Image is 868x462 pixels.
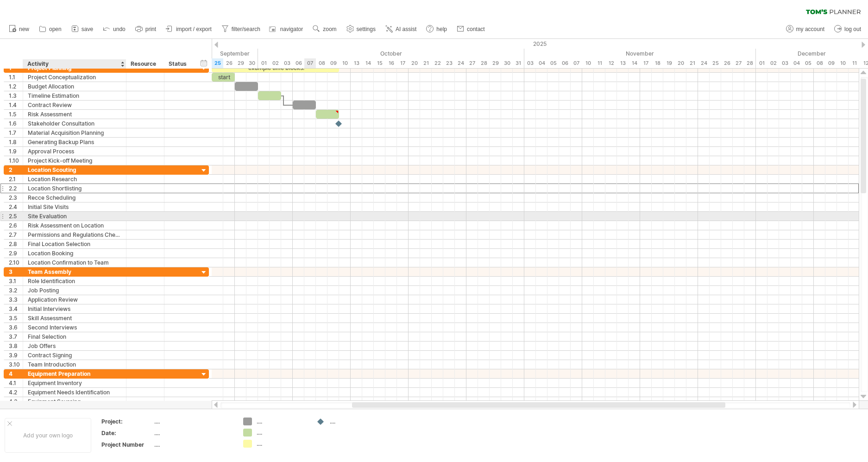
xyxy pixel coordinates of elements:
[268,23,306,35] a: navigator
[28,323,121,332] div: Second Interviews
[559,58,571,68] div: Thursday, 6 November 2025
[27,59,121,69] div: Activity
[28,147,121,156] div: Approval Process
[327,58,339,68] div: Thursday, 9 October 2025
[9,342,23,350] div: 3.8
[9,379,23,387] div: 4.1
[246,58,258,68] div: Tuesday, 30 September 2025
[9,323,23,332] div: 3.6
[9,369,23,378] div: 4
[154,418,232,425] div: ....
[154,429,232,437] div: ....
[396,26,416,32] span: AI assist
[28,184,121,193] div: Location Shortlisting
[28,73,121,82] div: Project Conceptualization
[28,221,121,230] div: Risk Assessment on Location
[5,418,91,453] div: Add your own logo
[176,26,212,32] span: import / export
[629,58,640,68] div: Friday, 14 November 2025
[28,332,121,341] div: Final Selection
[235,58,246,68] div: Monday, 29 September 2025
[640,58,652,68] div: Monday, 17 November 2025
[101,429,152,437] div: Date:
[258,49,524,58] div: October 2025
[397,58,409,68] div: Friday, 17 October 2025
[28,110,121,119] div: Risk Assessment
[28,91,121,100] div: Timeline Estimation
[9,147,23,156] div: 1.9
[310,23,339,35] a: zoom
[832,23,864,35] a: log out
[9,128,23,137] div: 1.7
[594,58,605,68] div: Tuesday, 11 November 2025
[9,165,23,174] div: 2
[257,429,307,437] div: ....
[212,73,235,82] div: start
[281,58,293,68] div: Friday, 3 October 2025
[28,304,121,313] div: Initial Interviews
[344,23,378,35] a: settings
[9,101,23,109] div: 1.4
[131,59,159,69] div: Resource
[316,58,327,68] div: Wednesday, 8 October 2025
[164,23,214,35] a: import / export
[28,360,121,369] div: Team Introduction
[409,58,420,68] div: Monday, 20 October 2025
[9,184,23,193] div: 2.2
[536,58,547,68] div: Tuesday, 4 November 2025
[9,156,23,165] div: 1.10
[330,418,380,425] div: ....
[339,58,351,68] div: Friday, 10 October 2025
[323,26,336,32] span: zoom
[28,156,121,165] div: Project Kick-off Meeting
[28,138,121,146] div: Generating Backup Plans
[9,295,23,304] div: 3.3
[756,58,767,68] div: Monday, 1 December 2025
[28,369,121,378] div: Equipment Preparation
[698,58,710,68] div: Monday, 24 November 2025
[28,119,121,128] div: Stakeholder Consultation
[501,58,513,68] div: Thursday, 30 October 2025
[490,58,501,68] div: Wednesday, 29 October 2025
[663,58,675,68] div: Wednesday, 19 November 2025
[154,441,232,449] div: ....
[28,101,121,109] div: Contract Review
[675,58,686,68] div: Thursday, 20 November 2025
[9,249,23,258] div: 2.9
[28,193,121,202] div: Recce Scheduling
[293,58,304,68] div: Monday, 6 October 2025
[133,23,159,35] a: print
[28,379,121,387] div: Equipment Inventory
[28,249,121,258] div: Location Booking
[351,58,362,68] div: Monday, 13 October 2025
[9,193,23,202] div: 2.3
[436,26,447,32] span: help
[19,26,29,32] span: new
[9,203,23,211] div: 2.4
[454,23,488,35] a: contact
[28,240,121,248] div: Final Location Selection
[28,388,121,397] div: Equipment Needs Identification
[686,58,698,68] div: Friday, 21 November 2025
[9,258,23,267] div: 2.10
[357,26,376,32] span: settings
[28,295,121,304] div: Application Review
[524,49,756,58] div: November 2025
[825,58,837,68] div: Tuesday, 9 December 2025
[9,240,23,248] div: 2.8
[101,441,152,449] div: Project Number
[9,91,23,100] div: 1.3
[9,314,23,323] div: 3.5
[28,267,121,276] div: Team Assembly
[547,58,559,68] div: Wednesday, 5 November 2025
[9,286,23,295] div: 3.2
[849,58,860,68] div: Thursday, 11 December 2025
[385,58,397,68] div: Thursday, 16 October 2025
[617,58,629,68] div: Thursday, 13 November 2025
[814,58,825,68] div: Monday, 8 December 2025
[721,58,733,68] div: Wednesday, 26 November 2025
[28,351,121,360] div: Contract Signing
[212,58,223,68] div: Thursday, 25 September 2025
[9,360,23,369] div: 3.10
[513,58,524,68] div: Friday, 31 October 2025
